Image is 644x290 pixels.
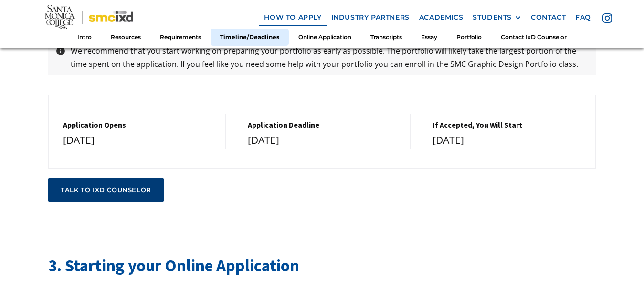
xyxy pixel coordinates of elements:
[433,120,586,129] h5: If Accepted, You Will Start
[248,120,401,129] h5: Application Deadline
[473,13,521,21] div: STUDENTS
[414,9,468,26] a: Academics
[570,9,596,26] a: faq
[68,28,101,46] a: Intro
[150,28,211,46] a: Requirements
[473,13,512,21] div: STUDENTS
[48,254,596,278] h2: 3. Starting your Online Application
[48,178,164,202] a: talk to ixd counselor
[66,44,593,70] p: We recommend that you start working on preparing your portfolio as early as possible. The portfol...
[447,28,491,46] a: Portfolio
[259,9,326,26] a: how to apply
[361,28,412,46] a: Transcripts
[526,9,570,26] a: contact
[433,132,586,149] div: [DATE]
[45,5,133,31] img: Santa Monica College - SMC IxD logo
[412,28,447,46] a: Essay
[101,28,150,46] a: Resources
[63,132,216,149] div: [DATE]
[63,120,216,129] h5: Application Opens
[289,28,361,46] a: Online Application
[248,132,401,149] div: [DATE]
[211,28,289,46] a: Timeline/Deadlines
[61,186,151,194] div: talk to ixd counselor
[602,13,612,22] img: icon - instagram
[491,28,576,46] a: Contact IxD Counselor
[327,9,414,26] a: industry partners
